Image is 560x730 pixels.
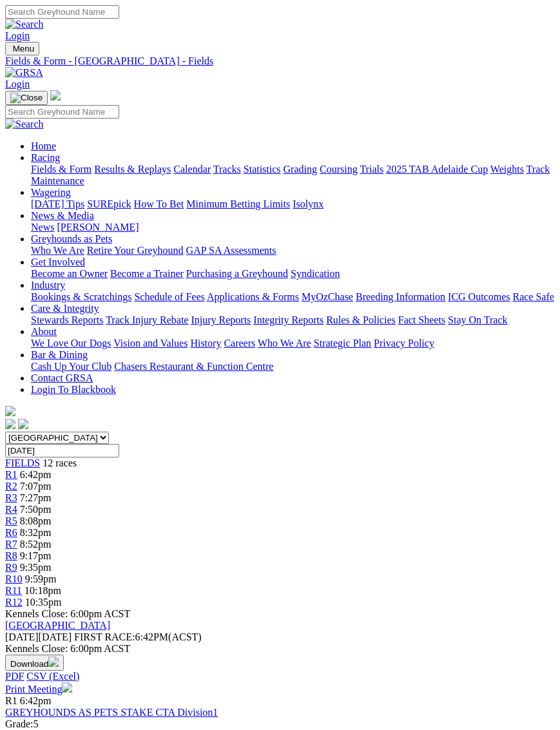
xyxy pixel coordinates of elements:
[356,291,445,302] a: Breeding Information
[5,419,15,429] img: facebook.svg
[31,187,71,198] a: Wagering
[512,291,554,302] a: Race Safe
[31,233,112,244] a: Greyhounds as Pets
[87,198,131,209] a: SUREpick
[31,222,555,233] div: News & Media
[284,164,317,175] a: Grading
[5,91,48,105] button: Toggle navigation
[5,539,17,550] a: R7
[31,303,99,314] a: Care & Integrity
[5,492,17,503] a: R3
[20,550,52,561] span: 9:17pm
[62,682,72,693] img: printer.svg
[5,562,17,573] a: R9
[374,338,434,349] a: Privacy Policy
[10,93,43,103] img: Close
[398,314,445,325] a: Fact Sheets
[31,338,555,349] div: About
[186,245,276,256] a: GAP SA Assessments
[5,67,43,79] img: GRSA
[5,608,130,619] span: Kennels Close: 6:00pm ACST
[293,198,323,209] a: Isolynx
[5,718,34,729] span: Grade:
[31,198,84,209] a: [DATE] Tips
[106,314,188,325] a: Track Injury Rebate
[213,164,241,175] a: Tracks
[5,655,64,671] button: Download
[191,314,251,325] a: Injury Reports
[20,515,52,526] span: 8:08pm
[5,105,119,119] input: Search
[253,314,323,325] a: Integrity Reports
[5,597,23,608] span: R12
[5,79,30,90] a: Login
[31,245,84,256] a: Who We Are
[490,164,524,175] a: Weights
[134,291,204,302] a: Schedule of Fees
[320,164,358,175] a: Coursing
[5,504,17,515] a: R4
[50,90,61,101] img: logo-grsa-white.png
[326,314,396,325] a: Rules & Policies
[31,164,550,186] a: Track Maintenance
[43,457,77,468] span: 12 races
[5,469,17,480] a: R1
[18,419,28,429] img: twitter.svg
[20,562,52,573] span: 9:35pm
[31,361,111,372] a: Cash Up Your Club
[31,210,94,221] a: News & Media
[31,280,65,291] a: Industry
[31,256,85,267] a: Get Involved
[5,515,17,526] a: R5
[244,164,281,175] a: Statistics
[360,164,383,175] a: Trials
[113,338,188,349] a: Vision and Values
[31,291,555,303] div: Industry
[31,326,57,337] a: About
[5,406,15,416] img: logo-grsa-white.png
[173,164,211,175] a: Calendar
[207,291,299,302] a: Applications & Forms
[31,338,111,349] a: We Love Our Dogs
[302,291,353,302] a: MyOzChase
[20,481,52,492] span: 7:07pm
[31,164,555,187] div: Racing
[31,140,56,151] a: Home
[134,198,184,209] a: How To Bet
[25,597,62,608] span: 10:35pm
[291,268,340,279] a: Syndication
[5,481,17,492] span: R2
[5,5,119,19] input: Search
[5,695,17,706] span: R1
[20,539,52,550] span: 8:52pm
[5,444,119,457] input: Select date
[5,30,30,41] a: Login
[24,585,61,596] span: 10:18pm
[190,338,221,349] a: History
[31,222,54,233] a: News
[110,268,184,279] a: Become a Trainer
[87,245,184,256] a: Retire Your Greyhound
[5,671,555,682] div: Download
[31,198,555,210] div: Wagering
[31,384,116,395] a: Login To Blackbook
[5,643,555,655] div: Kennels Close: 6:00pm ACST
[48,657,59,667] img: download.svg
[25,573,57,584] span: 9:59pm
[20,695,52,706] span: 6:42pm
[258,338,311,349] a: Who We Are
[31,361,555,372] div: Bar & Dining
[5,707,218,718] a: GREYHOUNDS AS PETS STAKE CTA Division1
[5,550,17,561] span: R8
[5,19,44,30] img: Search
[5,631,39,642] span: [DATE]
[314,338,371,349] a: Strategic Plan
[20,492,52,503] span: 7:27pm
[5,573,23,584] a: R10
